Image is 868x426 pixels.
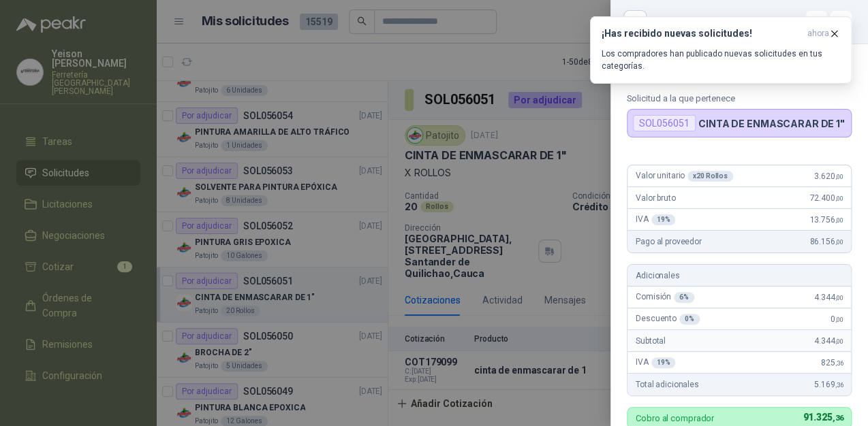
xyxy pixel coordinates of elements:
[636,336,666,346] span: Subtotal
[602,28,802,39] h3: ¡Has recibido nuevas solicitudes!
[674,292,694,303] div: 6 %
[835,294,843,301] span: ,00
[803,412,843,423] span: 91.325
[654,11,852,33] div: COT179099
[636,214,675,225] span: IVA
[651,214,676,225] div: 19 %
[636,237,702,246] span: Pago al proveedor
[809,215,843,225] span: 13.756
[814,336,843,346] span: 4.344
[809,237,843,246] span: 86.156
[835,195,843,202] span: ,00
[807,28,829,39] span: ahora
[636,414,714,423] p: Cobro al comprador
[835,381,843,389] span: ,36
[835,216,843,224] span: ,00
[633,115,696,131] div: SOL056051
[627,14,643,30] button: Close
[835,238,843,246] span: ,00
[814,380,843,389] span: 5.169
[636,292,694,303] span: Comisión
[832,414,843,423] span: ,36
[590,16,852,84] button: ¡Has recibido nuevas solicitudes!ahora Los compradores han publicado nuevas solicitudes en tus ca...
[835,173,843,180] span: ,00
[636,171,733,182] span: Valor unitario
[821,358,843,367] span: 825
[831,314,843,324] span: 0
[636,314,700,325] span: Descuento
[835,316,843,323] span: ,00
[651,357,676,368] div: 19 %
[809,193,843,203] span: 72.400
[835,359,843,367] span: ,36
[627,374,851,395] div: Total adicionales
[679,314,700,325] div: 0 %
[814,171,843,181] span: 3.620
[835,338,843,345] span: ,00
[627,93,852,103] p: Solicitud a la que pertenece
[698,118,845,129] p: CINTA DE ENMASCARAR DE 1"
[636,357,675,368] span: IVA
[602,48,840,72] p: Los compradores han publicado nuevas solicitudes en tus categorías.
[687,171,733,182] div: x 20 Rollos
[814,293,843,302] span: 4.344
[636,193,675,203] span: Valor bruto
[627,265,851,286] div: Adicionales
